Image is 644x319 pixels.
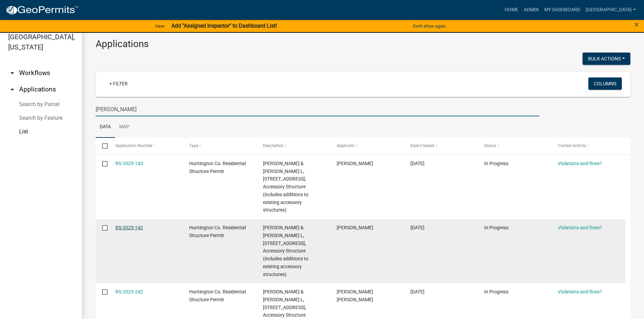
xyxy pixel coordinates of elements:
[8,85,16,93] i: arrow_drop_up
[542,3,583,16] a: My Dashboard
[478,138,551,154] datatable-header-cell: Status
[189,143,198,148] span: Type
[502,3,521,16] a: Home
[171,23,277,29] strong: Add "Assigned Inspector" to Dashboard List!
[96,38,630,50] h3: Applications
[410,161,424,166] span: 07/30/2025
[109,138,182,154] datatable-header-cell: Application Number
[410,20,448,32] button: Don't show again
[337,161,373,166] span: Terry Vohs
[96,138,109,154] datatable-header-cell: Select
[152,20,167,32] a: View
[484,161,508,166] span: In Progress
[8,69,16,77] i: arrow_drop_down
[558,143,586,148] span: Current Activity
[558,225,602,230] a: Violations and fines?
[104,77,133,90] a: + Filter
[330,138,404,154] datatable-header-cell: Applicant
[189,289,246,302] span: Huntington Co. Residential Structure Permit
[337,289,373,302] span: terry don vohs
[115,289,143,294] a: RS-2023-242
[558,289,602,294] a: Violations and fines?
[189,225,246,238] span: Huntington Co. Residential Structure Permit
[115,143,153,148] span: Application Number
[189,161,246,174] span: Huntington Co. Residential Structure Permit
[96,116,115,138] a: Data
[410,143,434,148] span: Date Created
[484,225,508,230] span: In Progress
[410,225,424,230] span: 07/30/2025
[263,161,308,213] span: Vohs, Terry & Christi L, 8469 W Wabash Rd, Accessory Structure (includes additions to existing ac...
[634,20,639,29] button: Close
[263,143,284,148] span: Description
[634,20,639,29] span: ×
[115,225,143,230] a: RS-2025-142
[337,225,373,230] span: Terry Vohs
[182,138,256,154] datatable-header-cell: Type
[484,143,496,148] span: Status
[588,77,622,90] button: Columns
[410,289,424,294] span: 05/22/2023
[521,3,542,16] a: Admin
[256,138,330,154] datatable-header-cell: Description
[551,138,625,154] datatable-header-cell: Current Activity
[404,138,478,154] datatable-header-cell: Date Created
[484,289,508,294] span: In Progress
[337,143,354,148] span: Applicant
[115,116,134,138] a: Map
[583,53,630,65] button: Bulk Actions
[263,225,308,277] span: Vohs, Terry & Christi L, 8469 W Wabash Rd, Accessory Structure (includes additions to existing ac...
[96,102,540,116] input: Search for applications
[583,3,639,16] a: [GEOGRAPHIC_DATA]
[558,161,602,166] a: Violations and fines?
[115,161,143,166] a: RS-2025-143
